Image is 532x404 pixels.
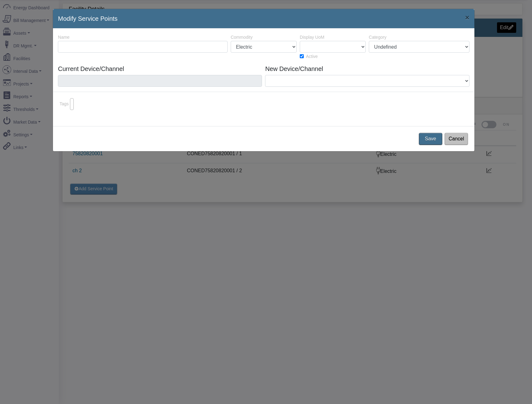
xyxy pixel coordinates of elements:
[419,133,442,145] button: Save
[58,14,117,23] h5: Modify Service Points
[460,9,474,26] button: Close
[58,65,262,72] h5: Current Device/Channel
[465,13,469,22] span: ×
[445,133,468,145] button: Cancel
[265,65,469,72] h5: New Device/Channel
